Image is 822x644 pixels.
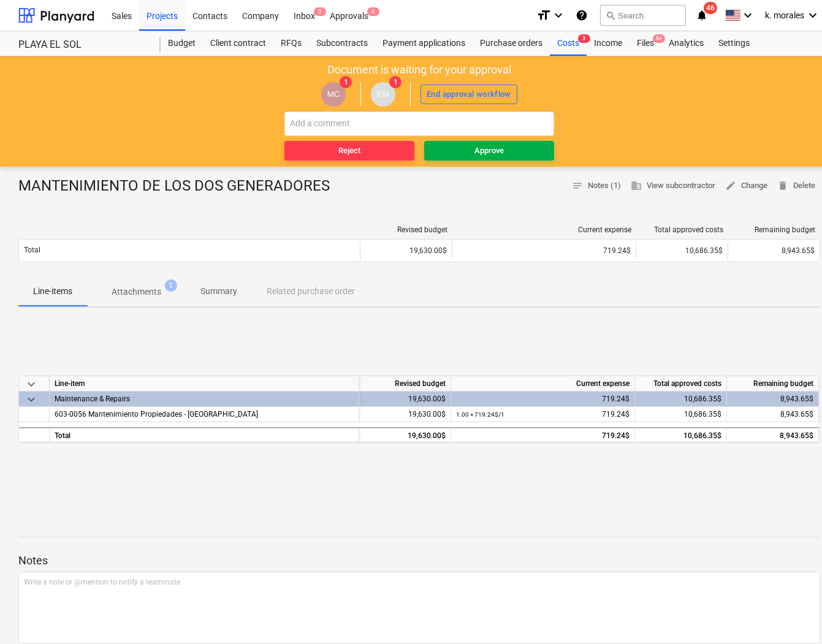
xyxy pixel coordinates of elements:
[551,8,566,23] i: keyboard_arrow_down
[200,285,237,298] p: Summary
[273,31,309,56] a: RFQs
[18,553,820,568] p: Notes
[782,246,815,255] span: 8,943.65$
[631,179,715,193] span: View subcontractor
[631,180,642,191] span: business
[720,176,772,195] button: Change
[733,225,815,234] div: Remaining budget
[630,31,661,56] a: Files9+
[50,427,359,442] div: Total
[367,7,379,16] span: 6
[600,5,686,26] button: Search
[457,225,631,234] div: Current expense
[50,376,359,392] div: Line-item
[55,410,258,419] span: 603-0056 Mantenimiento Propiedades - Playa El Sol
[203,31,273,56] a: Client contract
[636,241,728,260] div: 10,686.35$
[112,286,161,298] p: Attachments
[427,88,511,102] div: End approval workflow
[684,410,721,419] span: 10,686.35$
[377,89,389,99] span: KM
[284,112,554,136] input: Add a comment
[338,144,360,158] div: Reject
[359,427,451,442] div: 19,630.00$
[424,141,554,161] button: Approve
[340,76,352,88] span: 1
[314,7,326,16] span: 3
[727,392,819,407] div: 8,943.65$
[473,31,550,56] a: Purchase orders
[24,245,40,256] p: Total
[456,407,630,422] div: 719.24$
[24,392,39,407] span: keyboard_arrow_down
[727,427,819,442] div: 8,943.65$
[725,180,736,191] span: edit
[576,8,588,23] i: Knowledge base
[284,141,414,161] button: Reject
[550,31,587,56] div: Costs
[630,31,661,56] div: Files
[772,176,820,195] button: Delete
[635,392,727,407] div: 10,686.35$
[805,8,820,23] i: keyboard_arrow_down
[18,176,340,196] div: MANTENIMIENTO DE LOS DOS GENERADORES
[456,411,504,418] small: 1.00 × 719.24$ / 1
[572,179,621,193] span: Notes (1)
[635,427,727,442] div: 10,686.35$
[635,376,727,392] div: Total approved costs
[704,2,717,14] span: 46
[327,89,340,99] span: MC
[653,34,665,43] span: 9+
[474,144,504,158] div: Approve
[24,377,39,392] span: keyboard_arrow_down
[33,285,72,298] p: Line-items
[375,31,473,56] a: Payment applications
[578,34,590,43] span: 3
[18,39,146,51] div: PLAYA EL SOL
[536,8,551,23] i: format_size
[572,180,583,191] span: notes
[421,85,517,104] button: End approval workflow
[777,180,788,191] span: delete
[327,63,511,77] p: Document is waiting for your approval
[696,8,708,23] i: notifications
[780,410,813,419] span: 8,943.65$
[606,10,615,20] span: search
[165,279,177,292] span: 1
[457,246,631,255] div: 719.24$
[727,376,819,392] div: Remaining budget
[725,179,767,193] span: Change
[587,31,630,56] a: Income
[661,31,711,56] a: Analytics
[550,31,587,56] a: Costs3
[740,8,755,23] i: keyboard_arrow_down
[365,225,447,234] div: Revised budget
[456,392,630,407] div: 719.24$
[711,31,757,56] a: Settings
[321,82,346,107] div: Mareliz Chi
[360,241,452,260] div: 19,630.00$
[161,31,203,56] a: Budget
[641,225,723,234] div: Total approved costs
[359,376,451,392] div: Revised budget
[371,82,395,107] div: kristin morales
[359,392,451,407] div: 19,630.00$
[456,428,630,444] div: 719.24$
[389,76,401,88] span: 1
[765,10,804,20] span: k. morales
[55,392,354,406] div: Maintenance & Repairs
[777,179,815,193] span: Delete
[309,31,375,56] a: Subcontracts
[359,407,451,422] div: 19,630.00$
[567,176,626,195] button: Notes (1)
[451,376,635,392] div: Current expense
[626,176,720,195] button: View subcontractor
